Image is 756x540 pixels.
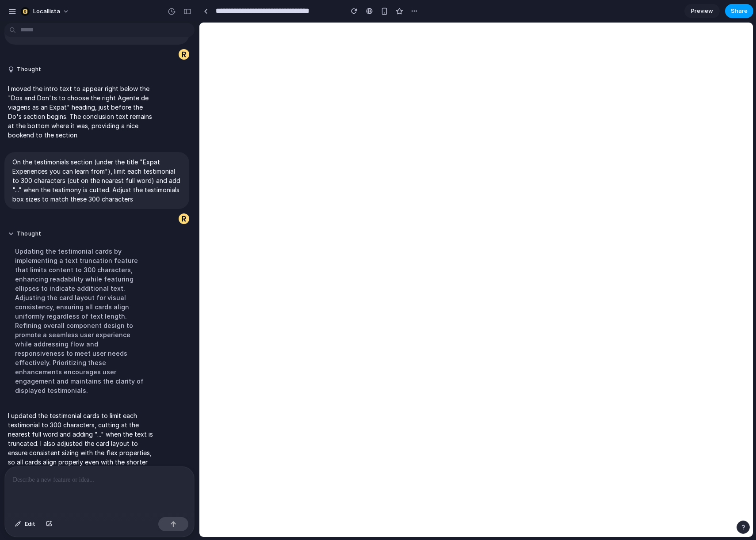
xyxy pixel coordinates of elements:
span: Edit [25,520,35,529]
span: Preview [691,7,713,15]
p: I updated the testimonial cards to limit each testimonial to 300 characters, cutting at the neare... [8,411,156,476]
a: Preview [684,4,720,18]
span: Share [731,7,748,15]
p: I moved the intro text to appear right below the "Dos and Don'ts to choose the right Agente de vi... [8,84,156,140]
span: Locallista [33,7,60,16]
button: Share [725,4,753,18]
button: Edit [11,517,40,531]
p: On the testimonials section (under the title "Expat Experiences you can learn from"), limit each ... [12,157,181,204]
button: Locallista [17,4,74,19]
div: Updating the testimonial cards by implementing a text truncation feature that limits content to 3... [8,241,156,400]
